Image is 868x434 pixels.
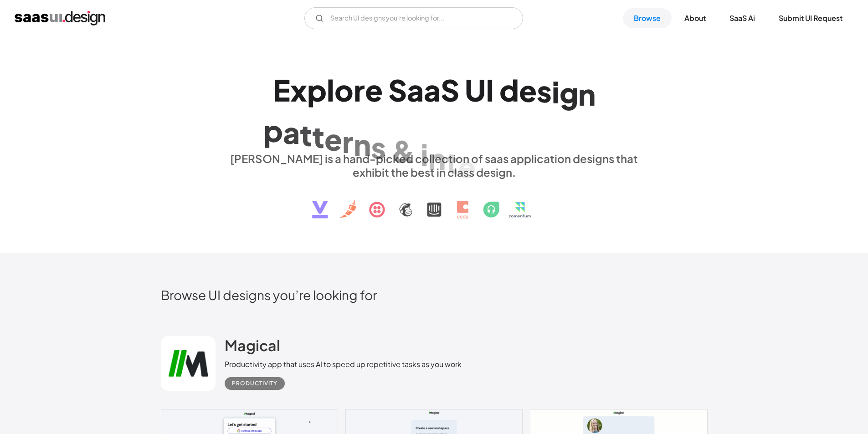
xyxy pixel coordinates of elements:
div: I [486,72,494,107]
div: e [365,72,383,107]
div: r [354,72,365,107]
img: text, icon, saas logo [296,179,572,226]
div: p [263,113,283,148]
div: x [290,72,307,107]
div: n [354,127,371,162]
a: Browse [623,8,672,28]
div: a [407,72,424,107]
div: n [428,141,446,176]
a: Submit UI Request [768,8,853,28]
div: s [371,130,386,165]
div: Productivity [232,378,277,389]
div: a [424,72,441,107]
div: t [312,119,324,154]
div: [PERSON_NAME] is a hand-picked collection of saas application designs that exhibit the best in cl... [225,152,644,179]
div: r [342,124,354,159]
h2: Magical [225,336,280,354]
div: t [300,117,312,152]
div: n [578,77,596,112]
div: s [537,73,552,108]
div: E [273,72,290,107]
a: SaaS Ai [719,8,766,28]
div: i [421,137,428,172]
div: Productivity app that uses AI to speed up repetitive tasks as you work [225,359,462,370]
div: g [560,75,578,110]
a: About [673,8,717,28]
div: l [327,72,334,107]
a: Magical [225,336,280,359]
div: a [283,115,300,150]
div: e [519,73,537,108]
h1: Explore SaaS UI design patterns & interactions. [225,72,644,143]
div: S [441,72,459,107]
div: t [446,144,458,179]
div: i [552,74,560,109]
div: d [499,72,519,107]
input: Search UI designs you're looking for... [304,7,523,29]
div: o [334,72,354,107]
div: e [458,149,476,184]
div: U [465,72,486,107]
div: S [388,72,407,107]
form: Email Form [304,7,523,29]
div: e [324,121,342,156]
div: p [307,72,327,107]
a: home [15,11,105,26]
div: & [391,133,415,168]
h2: Browse UI designs you’re looking for [161,287,708,303]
